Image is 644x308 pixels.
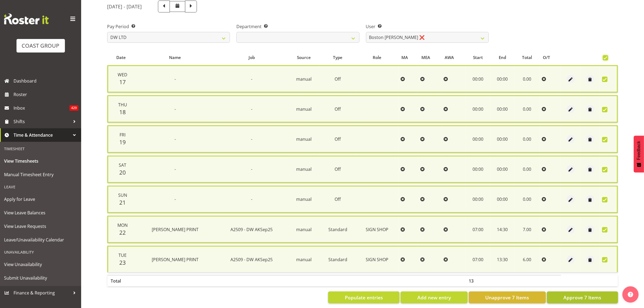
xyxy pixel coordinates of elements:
[296,196,312,202] span: manual
[249,54,255,61] span: Job
[547,291,618,303] button: Approve 7 Items
[117,222,128,228] span: Mon
[118,252,127,258] span: Tue
[491,95,514,123] td: 00:00
[118,102,127,108] span: Thu
[230,257,273,263] span: A2509 - DW AKSep25
[4,171,77,179] span: Manual Timesheet Entry
[485,294,529,301] span: Unapprove 7 Items
[119,108,126,116] span: 18
[297,54,311,61] span: Source
[296,76,312,82] span: manual
[14,90,78,99] span: Roster
[421,54,430,61] span: MEA
[174,106,176,112] span: -
[107,4,142,9] h5: [DATE] - [DATE]
[251,136,252,142] span: -
[14,289,70,297] span: Finance & Reporting
[328,291,399,303] button: Populate entries
[543,54,550,61] span: O/T
[319,125,356,153] td: Off
[169,54,181,61] span: Name
[4,236,77,244] span: Leave/Unavailability Calendar
[296,257,312,263] span: manual
[119,259,126,266] span: 23
[491,216,514,243] td: 14:30
[4,260,77,268] span: View Unavailability
[319,156,356,183] td: Off
[14,131,70,139] span: Time & Attendance
[116,54,126,61] span: Date
[514,65,540,93] td: 0.00
[1,192,80,206] a: Apply for Leave
[70,105,78,111] span: 429
[491,125,514,153] td: 00:00
[466,216,491,243] td: 07:00
[119,162,126,168] span: Sat
[345,294,383,301] span: Populate entries
[230,227,273,232] span: A2509 - DW AKSep25
[4,274,77,282] span: Submit Unavailability
[107,275,135,286] th: Total
[466,95,491,123] td: 00:00
[499,54,506,61] span: End
[236,23,359,30] label: Department
[119,78,126,86] span: 17
[491,246,514,272] td: 13:30
[1,143,80,154] div: Timesheet
[466,156,491,183] td: 00:00
[4,195,77,203] span: Apply for Leave
[466,125,491,153] td: 00:00
[491,65,514,93] td: 00:00
[401,54,408,61] span: MA
[319,246,356,272] td: Standard
[118,72,127,78] span: Wed
[514,216,540,243] td: 7.00
[366,23,489,30] label: User
[319,65,356,93] td: Off
[514,95,540,123] td: 0.00
[118,192,127,198] span: Sun
[119,169,126,176] span: 20
[152,257,199,263] span: [PERSON_NAME] PRINT
[636,141,641,160] span: Feedback
[120,132,126,138] span: Fri
[22,42,60,50] div: COAST GROUP
[251,196,252,202] span: -
[14,77,78,85] span: Dashboard
[296,136,312,142] span: manual
[4,209,77,217] span: View Leave Balances
[296,106,312,112] span: manual
[445,54,454,61] span: AWA
[251,76,252,82] span: -
[473,54,483,61] span: Start
[466,186,491,213] td: 00:00
[417,294,451,301] span: Add new entry
[491,186,514,213] td: 00:00
[1,247,80,258] div: Unavailability
[563,294,601,301] span: Approve 7 Items
[366,227,389,232] span: SIGN SHOP
[514,156,540,183] td: 0.00
[319,216,356,243] td: Standard
[1,271,80,285] a: Submit Unavailability
[4,157,77,165] span: View Timesheets
[14,117,70,126] span: Shifts
[119,199,126,206] span: 21
[4,14,49,24] img: Rosterit website logo
[401,291,467,303] button: Add new entry
[4,222,77,230] span: View Leave Requests
[119,229,126,236] span: 22
[107,23,230,30] label: Pay Period
[1,206,80,219] a: View Leave Balances
[373,54,382,61] span: Role
[174,166,176,172] span: -
[1,258,80,271] a: View Unavailability
[319,95,356,123] td: Off
[251,106,252,112] span: -
[296,166,312,172] span: manual
[251,166,252,172] span: -
[174,196,176,202] span: -
[466,275,491,286] th: 13
[628,292,633,297] img: help-xxl-2.png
